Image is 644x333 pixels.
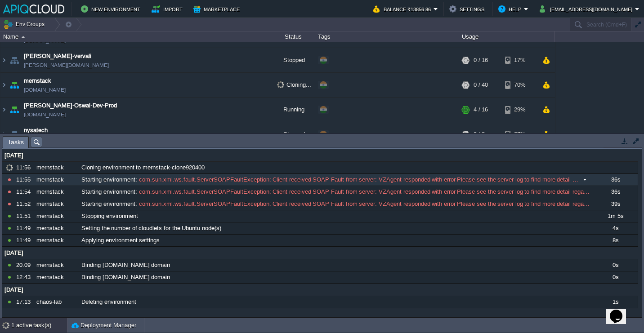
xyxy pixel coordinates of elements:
[16,296,33,308] div: 17:13
[11,318,67,333] div: 1 active task(s)
[34,235,78,246] div: mernstack
[81,164,205,172] span: Cloning environment to mernstack-clone920400
[24,76,51,85] a: mernstack
[137,176,579,184] span: com.sun.xml.ws.fault.ServerSOAPFaultException: Client received SOAP Fault from server: VZAgent re...
[606,297,635,324] iframe: chat widget
[0,73,8,97] img: AMDAwAAAACH5BAEAAAAALAAAAAABAAEAAAICRAEAOw==
[1,31,270,42] div: Name
[34,174,78,186] div: mernstack
[81,212,138,220] span: Stopping environment
[3,4,64,13] img: APIQCloud
[373,4,434,14] button: Balance ₹13856.86
[505,98,534,122] div: 29%
[24,85,66,94] a: [DOMAIN_NAME]
[16,210,33,222] div: 11:51
[474,73,488,97] div: 0 / 40
[271,31,315,42] div: Status
[81,176,135,184] span: Starting environment
[34,296,78,308] div: chaos-lab
[270,122,315,147] div: Stopped
[593,296,637,308] div: 1s
[2,247,638,259] div: [DATE]
[24,101,117,110] a: [PERSON_NAME]-Oswal-Dev-Prod
[152,4,185,14] button: Import
[316,31,459,42] div: Tags
[505,73,534,97] div: 70%
[193,4,242,14] button: Marketplace
[81,200,135,208] span: Starting environment
[81,224,221,232] span: Setting the number of cloudlets for the Ubuntu node(s)
[593,235,637,246] div: 8s
[2,150,638,161] div: [DATE]
[34,210,78,222] div: mernstack
[8,122,21,147] img: AMDAwAAAACH5BAEAAAAALAAAAAABAAEAAAICRAEAOw==
[34,162,78,173] div: mernstack
[21,36,25,38] img: AMDAwAAAACH5BAEAAAAALAAAAAABAAEAAAICRAEAOw==
[8,73,21,97] img: AMDAwAAAACH5BAEAAAAALAAAAAABAAEAAAICRAEAOw==
[137,200,591,208] span: com.sun.xml.ws.fault.ServerSOAPFaultException: Client received SOAP Fault from server: VZAgent re...
[16,235,33,246] div: 11:49
[16,198,33,210] div: 11:52
[16,186,33,198] div: 11:54
[79,174,592,186] div: :
[16,259,33,271] div: 20:09
[81,273,170,281] span: Binding [DOMAIN_NAME] domain
[474,98,488,122] div: 4 / 16
[16,174,33,186] div: 11:55
[270,98,315,122] div: Running
[34,259,78,271] div: mernstack
[24,110,66,119] a: [DOMAIN_NAME]
[81,298,136,306] span: Deleting environment
[81,261,170,269] span: Binding [DOMAIN_NAME] domain
[24,126,48,135] a: nysatech
[474,122,485,147] div: 0 / 8
[34,198,78,210] div: mernstack
[505,122,534,147] div: 27%
[34,186,78,198] div: mernstack
[2,284,638,296] div: [DATE]
[540,4,635,14] button: [EMAIL_ADDRESS][DOMAIN_NAME]
[270,48,315,72] div: Stopped
[16,222,33,234] div: 11:49
[72,321,136,330] button: Deployment Manager
[81,236,160,244] span: Applying environment settings
[593,186,637,198] div: 36s
[8,98,21,122] img: AMDAwAAAACH5BAEAAAAALAAAAAABAAEAAAICRAEAOw==
[593,222,637,234] div: 4s
[16,271,33,283] div: 12:43
[34,271,78,283] div: mernstack
[593,210,637,222] div: 1m 5s
[593,271,637,283] div: 0s
[79,198,592,210] div: :
[34,222,78,234] div: mernstack
[474,48,488,72] div: 0 / 16
[81,188,135,196] span: Starting environment
[8,48,21,72] img: AMDAwAAAACH5BAEAAAAALAAAAAABAAEAAAICRAEAOw==
[0,48,8,72] img: AMDAwAAAACH5BAEAAAAALAAAAAABAAEAAAICRAEAOw==
[79,186,592,198] div: :
[593,259,637,271] div: 0s
[498,4,524,14] button: Help
[3,18,48,31] button: Env Groups
[8,137,24,148] span: Tasks
[593,198,637,210] div: 39s
[460,31,555,42] div: Usage
[81,4,143,14] button: New Environment
[0,122,8,147] img: AMDAwAAAACH5BAEAAAAALAAAAAABAAEAAAICRAEAOw==
[24,52,91,61] a: [PERSON_NAME]-vervali
[449,4,487,14] button: Settings
[137,188,591,196] span: com.sun.xml.ws.fault.ServerSOAPFaultException: Client received SOAP Fault from server: VZAgent re...
[16,162,33,173] div: 11:56
[593,174,637,186] div: 36s
[24,61,109,70] a: [PERSON_NAME][DOMAIN_NAME]
[505,48,534,72] div: 17%
[277,81,311,88] span: Cloning...
[0,98,8,122] img: AMDAwAAAACH5BAEAAAAALAAAAAABAAEAAAICRAEAOw==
